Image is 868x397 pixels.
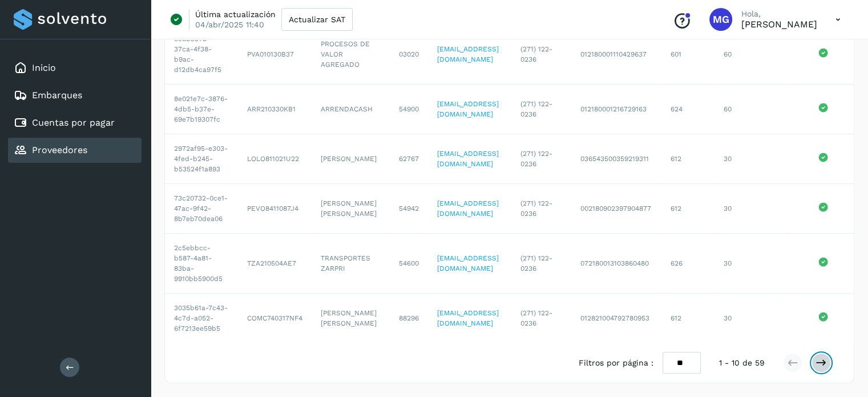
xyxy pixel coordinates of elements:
td: LOLO811021U22 [238,134,312,184]
span: (271) 122-0236 [520,309,552,327]
a: [EMAIL_ADDRESS][DOMAIN_NAME] [437,199,499,218]
td: [PERSON_NAME] [312,134,390,184]
span: (271) 122-0236 [520,100,552,118]
td: ARRENDACASH [312,85,390,134]
td: 002180902397904877 [571,184,661,234]
span: (271) 122-0236 [520,254,552,272]
a: [EMAIL_ADDRESS][DOMAIN_NAME] [437,150,499,168]
td: 8e021e7c-3876-4db5-b37e-69e7b19307fc [165,85,238,134]
td: 30 [714,184,793,234]
td: 626 [661,234,714,294]
td: 60 [714,85,793,134]
button: Actualizar SAT [281,8,353,31]
td: 3035b61a-7c43-4c7d-a052-6f7213ee59b5 [165,294,238,343]
td: 30 [714,134,793,184]
td: 54942 [390,184,428,234]
td: ce8b337b-37ca-4f38-b9ac-d12db4ca97f5 [165,25,238,85]
td: PEVO8411087J4 [238,184,312,234]
td: 62767 [390,134,428,184]
td: COMC740317NF4 [238,294,312,343]
a: Inicio [32,62,56,73]
div: Proveedores [8,138,142,163]
a: Embarques [32,90,82,101]
span: Actualizar SAT [289,15,345,23]
td: 012821004792780953 [571,294,661,343]
td: TZA210504AE7 [238,234,312,294]
p: Última actualización [195,9,276,19]
p: Mariana Gonzalez Suarez [741,19,817,30]
td: 54600 [390,234,428,294]
div: Cuentas por pagar [8,110,142,135]
td: [PERSON_NAME] [PERSON_NAME] [312,294,390,343]
td: 036543500359219311 [571,134,661,184]
div: Embarques [8,83,142,108]
span: (271) 122-0236 [520,150,552,168]
span: (271) 122-0236 [520,199,552,218]
p: Hola, [741,9,817,19]
td: PVA010130B37 [238,25,312,85]
td: 072180013103860480 [571,234,661,294]
div: Inicio [8,55,142,81]
td: 73c20732-0ce1-47ac-9f42-8b7eb70dea06 [165,184,238,234]
td: 88296 [390,294,428,343]
td: 612 [661,294,714,343]
span: (271) 122-0236 [520,45,552,63]
td: ARR210330KB1 [238,85,312,134]
td: 2972af95-e303-4fed-b245-b53524f1a893 [165,134,238,184]
a: [EMAIL_ADDRESS][DOMAIN_NAME] [437,45,499,63]
p: 04/abr/2025 11:40 [195,19,264,30]
td: 612 [661,184,714,234]
td: 60 [714,25,793,85]
td: [PERSON_NAME] [PERSON_NAME] [312,184,390,234]
td: 012180001110429637 [571,25,661,85]
td: PROCESOS DE VALOR AGREGADO [312,25,390,85]
td: 30 [714,294,793,343]
a: Proveedores [32,145,87,155]
td: 601 [661,25,714,85]
span: 1 - 10 de 59 [719,357,765,369]
a: [EMAIL_ADDRESS][DOMAIN_NAME] [437,309,499,327]
a: Cuentas por pagar [32,117,115,128]
a: [EMAIL_ADDRESS][DOMAIN_NAME] [437,100,499,118]
td: 612 [661,134,714,184]
a: [EMAIL_ADDRESS][DOMAIN_NAME] [437,254,499,272]
td: 03020 [390,25,428,85]
td: 54900 [390,85,428,134]
span: Filtros por página : [579,357,653,369]
td: TRANSPORTES ZARPRI [312,234,390,294]
td: 012180001216729163 [571,85,661,134]
td: 30 [714,234,793,294]
td: 624 [661,85,714,134]
td: 2c5ebbcc-b587-4a81-83ba-9910bb5900d5 [165,234,238,294]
